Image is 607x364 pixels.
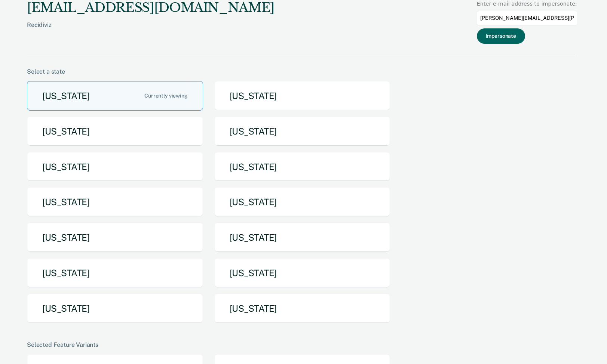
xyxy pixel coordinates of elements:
[477,28,525,44] button: Impersonate
[27,21,275,40] div: Recidiviz
[27,68,577,75] div: Select a state
[27,258,203,288] button: [US_STATE]
[214,81,390,111] button: [US_STATE]
[214,258,390,288] button: [US_STATE]
[214,117,390,146] button: [US_STATE]
[214,152,390,182] button: [US_STATE]
[27,152,203,182] button: [US_STATE]
[27,81,203,111] button: [US_STATE]
[27,187,203,217] button: [US_STATE]
[27,117,203,146] button: [US_STATE]
[214,187,390,217] button: [US_STATE]
[477,11,577,25] input: Enter an email to impersonate...
[27,223,203,252] button: [US_STATE]
[27,294,203,323] button: [US_STATE]
[214,294,390,323] button: [US_STATE]
[27,341,577,348] div: Selected Feature Variants
[214,223,390,252] button: [US_STATE]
